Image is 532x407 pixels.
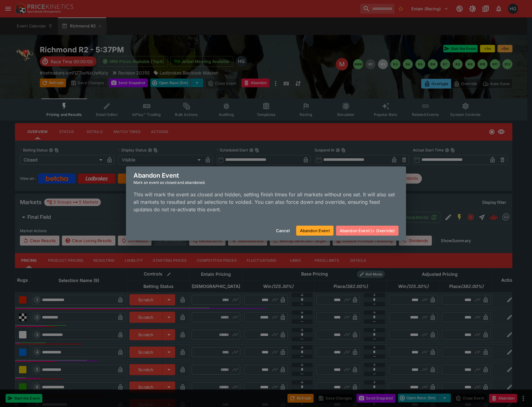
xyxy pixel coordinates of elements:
p: This will mark the event as closed and hidden, setting finish times for all markets without one s... [133,191,399,213]
button: Abandon Event (+ Override) [336,226,399,236]
div: Mark an event as closed and abandoned. [133,180,399,186]
button: Abandon Event [296,226,334,236]
button: Cancel [272,226,294,236]
div: Abandon Event [126,166,406,191]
